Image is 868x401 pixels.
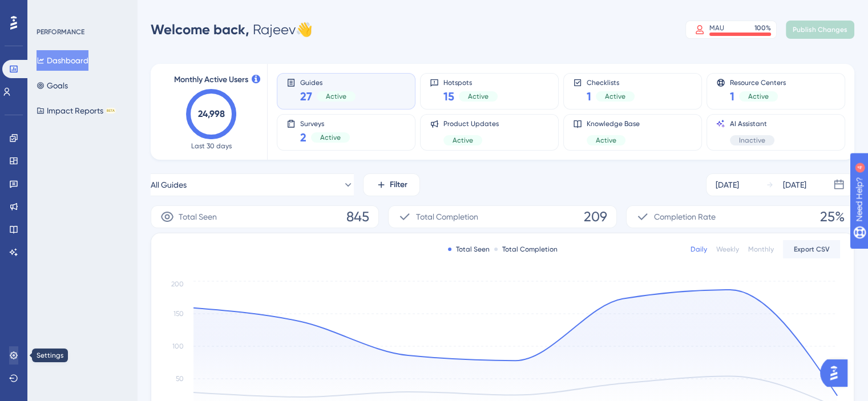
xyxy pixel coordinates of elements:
[730,88,734,104] span: 1
[300,129,306,145] span: 2
[739,136,765,145] span: Inactive
[730,119,774,128] span: AI Assistant
[716,245,739,254] div: Weekly
[716,178,739,192] div: [DATE]
[820,208,845,226] span: 25%
[730,78,786,86] span: Resource Centers
[191,141,232,151] span: Last 30 days
[754,23,771,33] div: 100 %
[691,245,707,254] div: Daily
[172,342,184,350] tspan: 100
[443,78,498,86] span: Hotspots
[300,88,312,104] span: 27
[106,108,116,114] div: BETA
[587,88,591,104] span: 1
[793,25,847,34] span: Publish Changes
[468,92,488,101] span: Active
[37,75,68,96] button: Goals
[820,356,854,390] iframe: UserGuiding AI Assistant Launcher
[494,245,558,254] div: Total Completion
[605,92,625,101] span: Active
[171,280,184,287] tspan: 200
[416,210,478,224] span: Total Completion
[179,210,217,224] span: Total Seen
[783,240,840,258] button: Export CSV
[173,310,184,318] tspan: 150
[320,133,341,142] span: Active
[783,178,806,192] div: [DATE]
[79,6,83,15] div: 4
[27,3,71,17] span: Need Help?
[37,100,116,121] button: Impact ReportsBETA
[363,173,420,196] button: Filter
[584,208,607,226] span: 209
[37,27,84,37] div: PERFORMANCE
[198,108,225,119] text: 24,998
[390,178,407,192] span: Filter
[300,78,356,86] span: Guides
[443,119,499,128] span: Product Updates
[654,210,716,224] span: Completion Rate
[448,245,490,254] div: Total Seen
[443,88,454,104] span: 15
[453,136,473,145] span: Active
[709,23,724,33] div: MAU
[748,92,769,101] span: Active
[151,21,313,39] div: Rajeev 👋
[174,73,248,87] span: Monthly Active Users
[587,119,640,128] span: Knowledge Base
[151,173,354,196] button: All Guides
[300,119,350,127] span: Surveys
[587,78,635,86] span: Checklists
[786,21,854,39] button: Publish Changes
[151,178,187,192] span: All Guides
[37,50,88,71] button: Dashboard
[326,92,346,101] span: Active
[596,136,616,145] span: Active
[151,21,249,38] span: Welcome back,
[176,375,184,383] tspan: 50
[794,245,830,254] span: Export CSV
[748,245,774,254] div: Monthly
[346,208,369,226] span: 845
